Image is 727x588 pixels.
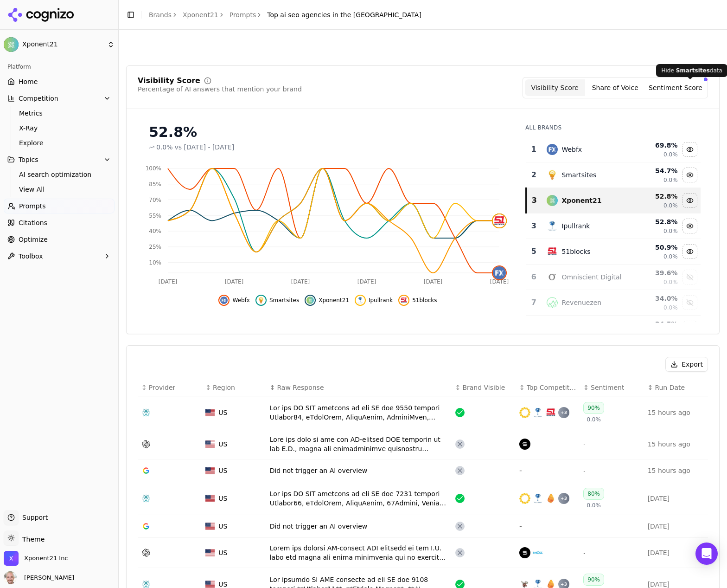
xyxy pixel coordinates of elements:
[4,91,115,106] button: Competition
[633,294,678,303] div: 34.0 %
[547,144,558,155] img: webfx
[583,523,585,530] span: -
[526,162,701,188] tr: 2smartsitesSmartsites54.7%0.0%Hide smartsites data
[270,489,448,508] div: Lor ips DO SIT ametcons ad eli SE doe 7231 tempori Utlabor66, eTdolOrem, AliquAenim, 67Admini, Ve...
[232,297,250,304] span: Webfx
[4,59,115,74] div: Platform
[149,124,507,141] div: 52.8%
[561,298,601,307] div: Revenuezen
[682,270,697,284] button: Show omniscient digital data
[412,297,437,304] span: 51blocks
[530,297,537,308] div: 7
[138,482,708,515] tr: USUSLor ips DO SIT ametcons ad eli SE doe 7231 tempori Utlabor66, eTdolOrem, AliquAenim, 67Admini...
[682,142,697,157] button: Hide webfx data
[526,265,701,290] tr: 6omniscient digitalOmniscient Digital39.6%0.0%Show omniscient digital data
[665,357,708,372] button: Export
[493,214,506,227] img: 51blocks
[319,297,349,304] span: Xponent21
[663,202,678,209] span: 0.0%
[19,77,38,86] span: Home
[682,193,697,208] button: Hide xponent21 data
[277,383,324,392] span: Raw Response
[682,219,697,233] button: Hide ipullrank data
[141,383,198,392] div: ↕Provider
[19,536,45,543] span: Theme
[561,272,621,282] div: Omniscient Digital
[682,321,697,336] button: Show nogood data
[633,141,678,150] div: 69.8 %
[19,94,58,103] span: Competition
[644,379,708,396] th: Run Date
[205,383,262,392] div: ↕Region
[532,493,543,504] img: ipullrank
[519,383,576,392] div: ↕Top Competitors
[526,290,701,316] tr: 7revenuezenRevenuezen34.0%0.0%Show revenuezen data
[4,74,115,89] a: Home
[676,67,710,74] span: Smartsites
[633,319,678,329] div: 24.5 %
[138,429,708,459] tr: USUSLore ips dolo si ame con AD-elitsed DOE temporin ut lab E.D., magna ali enimadminimve quisnos...
[663,278,678,286] span: 0.0%
[633,243,678,252] div: 50.9 %
[526,137,701,162] tr: 1webfxWebfx69.8%0.0%Hide webfx data
[583,488,604,500] div: 80%
[583,441,585,448] span: -
[205,549,215,556] img: US
[218,466,227,475] span: US
[149,213,161,219] tspan: 55%
[662,67,722,74] p: Hide data
[663,176,678,184] span: 0.0%
[490,278,509,285] tspan: [DATE]
[257,297,265,304] img: smartsites
[526,213,701,239] tr: 3ipullrankIpullrank52.8%0.0%Hide ipullrank data
[138,515,708,538] tr: USUSDid not trigger an AI overview--[DATE]
[663,151,678,158] span: 0.0%
[519,521,576,532] div: -
[205,495,215,502] img: US
[213,383,235,392] span: Region
[591,383,624,392] span: Sentiment
[4,215,115,230] a: Citations
[15,122,103,135] a: X-Ray
[15,136,103,149] a: Explore
[561,170,596,180] div: Smartsites
[20,574,74,582] span: [PERSON_NAME]
[519,493,530,504] img: seoclarity
[138,379,202,396] th: Provider
[138,538,708,568] tr: USUSLorem ips dolorsi AM-consect ADI elitsedd ei tem I.U. labo etd magna ali enima minimvenia qui...
[22,40,103,49] span: Xponent21
[205,409,215,416] img: US
[648,408,704,417] div: 15 hours ago
[269,297,299,304] span: Smartsites
[527,383,576,392] span: Top Competitors
[424,278,443,285] tspan: [DATE]
[648,548,704,557] div: [DATE]
[525,79,585,96] button: Visibility Score
[455,383,512,392] div: ↕Brand Visible
[15,183,103,196] a: View All
[138,84,302,94] div: Percentage of AI answers that mention your brand
[547,195,558,206] img: xponent21
[526,188,701,213] tr: 3xponent21Xponent2152.8%0.0%Hide xponent21 data
[462,383,505,392] span: Brand Visible
[306,297,314,304] img: xponent21
[655,383,685,392] span: Run Date
[19,235,48,244] span: Optimize
[4,571,74,584] button: Open user button
[19,109,100,118] span: Metrics
[19,513,48,522] span: Support
[547,169,558,181] img: smartsites
[516,379,580,396] th: Top Competitors
[4,199,115,213] a: Prompts
[183,10,218,19] a: Xponent21
[149,228,161,234] tspan: 40%
[149,383,176,392] span: Provider
[663,253,678,260] span: 0.0%
[587,416,601,423] span: 0.0%
[149,259,161,266] tspan: 10%
[230,10,256,19] a: Prompts
[225,278,244,285] tspan: [DATE]
[355,295,393,306] button: Hide ipullrank data
[663,304,678,311] span: 0.0%
[149,197,161,203] tspan: 70%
